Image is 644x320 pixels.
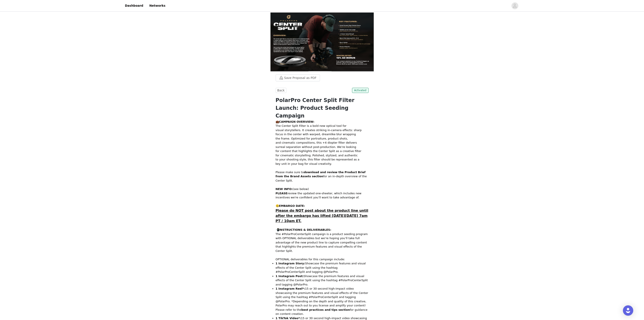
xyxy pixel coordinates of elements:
strong: EMBARGO DATE: [279,204,306,207]
span: Activated [352,88,369,93]
strong: best practices and tips section [301,308,350,311]
button: Save Proposal as PDF [276,74,320,81]
button: Back [276,88,286,93]
p: OPTIONAL deliverables for this campaign include: [276,257,369,262]
strong: INSTRUCTIONS & DELIVERABLES: [279,228,331,231]
p: review the updated one-sheeter, which includes new incentives we're confident you’ll want to take... [276,191,369,200]
strong: 1 Instagram Story: [276,262,305,265]
li: 15 or 30 second high-impact video showcasing the premium features and visual effects of the Cente... [276,287,369,316]
strong: 1 TikTok Video*: [276,317,301,320]
p: The Center Split Filter is a bold new optical tool for visual storytellers. It creates striking i... [276,124,369,166]
a: Dashboard [122,1,146,11]
strong: NEW INFO: [276,187,293,191]
li: Showcase the premium features and visual effects of the Center Split using the hashtag #PolarProC... [276,261,369,274]
p: The #PolarProCenterSplit campaign is a product seeding program with OPTIONAL deliverables but we’... [276,232,369,253]
p: (see below) [276,187,369,191]
p: 💼 [276,120,369,124]
div: Open Intercom Messenger [623,305,633,316]
strong: Please do NOT post about the product line until after the embargo has lifted [DATE][DATE] 7am PT ... [276,209,368,223]
div: avatar [513,2,517,9]
strong: download and review the Product Brief from the Brand Assets section [276,171,366,178]
li: Showcase the premium features and visual effects of the Center Split using the hashtag #PolarProC... [276,274,369,287]
a: Networks [147,1,168,11]
p: 📲 [276,228,369,232]
strong: 1 Instagram Reel*: [276,287,305,290]
strong: PLEASE [276,192,287,195]
strong: CAMPAIGN OVERVIEW: [279,120,315,123]
img: campaign image [270,13,374,71]
p: 🤐 [276,204,369,208]
h1: PolarPro Center Split Filter Launch: Product Seeding Campaign [276,96,369,120]
strong: 1 Instagram Post: [276,275,304,278]
p: Please make sure to for an in-depth overview of the Center Split. [276,170,369,183]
